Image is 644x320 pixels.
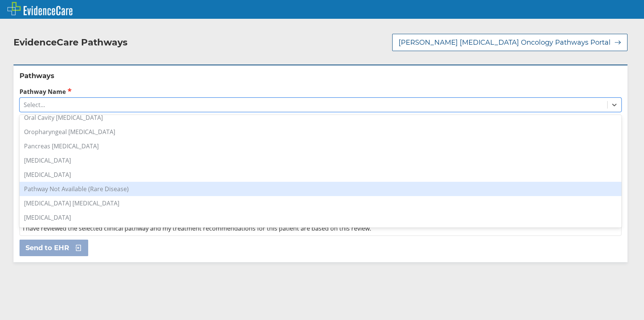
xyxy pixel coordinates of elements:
div: Oral Cavity [MEDICAL_DATA] [20,110,621,125]
div: Pathway Not Available (Rare Disease) [20,182,621,196]
img: EvidenceCare [8,2,72,15]
button: [PERSON_NAME] [MEDICAL_DATA] Oncology Pathways Portal [392,34,627,51]
div: Oropharyngeal [MEDICAL_DATA] [20,125,621,139]
div: [MEDICAL_DATA] (SCLC) [20,225,621,239]
div: [MEDICAL_DATA] [MEDICAL_DATA] [20,196,621,210]
label: Pathway Name [20,87,621,96]
div: [MEDICAL_DATA] [20,168,621,182]
button: Send to EHR [20,240,88,256]
span: [PERSON_NAME] [MEDICAL_DATA] Oncology Pathways Portal [399,38,611,47]
div: [MEDICAL_DATA] [20,210,621,225]
div: Pancreas [MEDICAL_DATA] [20,139,621,153]
div: [MEDICAL_DATA] [20,153,621,168]
h2: Pathways [20,71,621,80]
span: I have reviewed the selected clinical pathway and my treatment recommendations for this patient a... [23,224,371,232]
div: Select... [24,101,45,109]
span: Send to EHR [26,243,69,252]
h2: EvidenceCare Pathways [14,37,128,48]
